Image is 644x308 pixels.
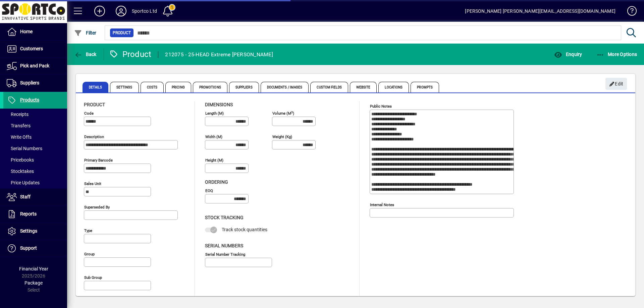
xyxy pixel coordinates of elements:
button: Add [89,5,110,17]
a: Knowledge Base [622,1,636,23]
a: Pick and Pack [3,58,67,74]
span: Pricing [165,82,191,93]
mat-label: Public Notes [370,104,392,109]
span: Customers [20,46,43,51]
a: Write Offs [3,131,67,143]
a: Support [3,240,67,257]
span: Edit [609,78,624,89]
span: Prompts [411,82,439,93]
a: Settings [3,223,67,240]
span: Locations [378,82,409,93]
span: Serial Numbers [7,146,42,151]
button: Enquiry [552,48,584,60]
span: Dimensions [205,102,233,107]
sup: 3 [291,110,293,114]
a: Transfers [3,120,67,131]
span: Products [20,97,39,103]
span: Staff [20,194,31,199]
span: Details [83,82,108,93]
a: Pricebooks [3,154,67,166]
div: [PERSON_NAME] [PERSON_NAME][EMAIL_ADDRESS][DOMAIN_NAME] [465,6,615,16]
mat-label: Length (m) [205,111,224,116]
span: Ordering [205,179,228,185]
span: Receipts [7,112,29,117]
a: Receipts [3,109,67,120]
span: Suppliers [20,80,39,85]
span: Home [20,29,33,34]
span: Support [20,245,37,251]
span: Product [113,29,131,36]
span: Track stock quantities [222,227,267,232]
app-page-header-button: Back [67,48,104,60]
div: Product [109,49,152,60]
span: Costs [141,82,164,93]
a: Reports [3,206,67,223]
span: Transfers [7,123,31,128]
span: Website [350,82,377,93]
span: Back [74,52,97,57]
span: Enquiry [554,52,582,57]
a: Home [3,23,67,40]
span: Write Offs [7,134,32,140]
span: Stock Tracking [205,215,244,220]
span: Financial Year [19,266,48,271]
span: Filter [74,30,97,36]
mat-label: Sales unit [84,181,101,186]
button: Profile [110,5,132,17]
a: Stocktakes [3,166,67,177]
span: Settings [110,82,139,93]
a: Staff [3,189,67,205]
mat-label: Description [84,134,104,139]
mat-label: Code [84,111,94,116]
mat-label: Sub group [84,275,102,280]
span: Suppliers [229,82,259,93]
span: Settings [20,228,37,234]
mat-label: Group [84,252,95,256]
button: Filter [72,27,98,39]
mat-label: Serial Number tracking [205,252,245,256]
mat-label: Internal Notes [370,202,394,207]
a: Suppliers [3,75,67,91]
span: Product [84,102,105,107]
span: Package [24,280,43,286]
span: Price Updates [7,180,40,185]
button: More Options [595,48,639,60]
span: Pick and Pack [20,63,49,68]
mat-label: EOQ [205,188,213,193]
span: Documents / Images [261,82,309,93]
mat-label: Superseded by [84,205,110,209]
a: Customers [3,41,67,57]
span: Stocktakes [7,169,34,174]
span: Custom Fields [310,82,348,93]
mat-label: Weight (Kg) [272,134,292,139]
mat-label: Height (m) [205,158,223,163]
span: Reports [20,211,37,217]
div: Sportco Ltd [132,6,157,16]
mat-label: Volume (m ) [272,111,294,116]
mat-label: Type [84,228,92,233]
span: Pricebooks [7,157,34,163]
div: 212075 - 25-HEAD Extreme [PERSON_NAME] [165,49,273,60]
button: Back [72,48,98,60]
mat-label: Width (m) [205,134,222,139]
span: Promotions [193,82,227,93]
span: More Options [596,52,637,57]
button: Edit [605,78,627,90]
mat-label: Primary barcode [84,158,113,163]
a: Price Updates [3,177,67,188]
a: Serial Numbers [3,143,67,154]
span: Serial Numbers [205,243,243,248]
